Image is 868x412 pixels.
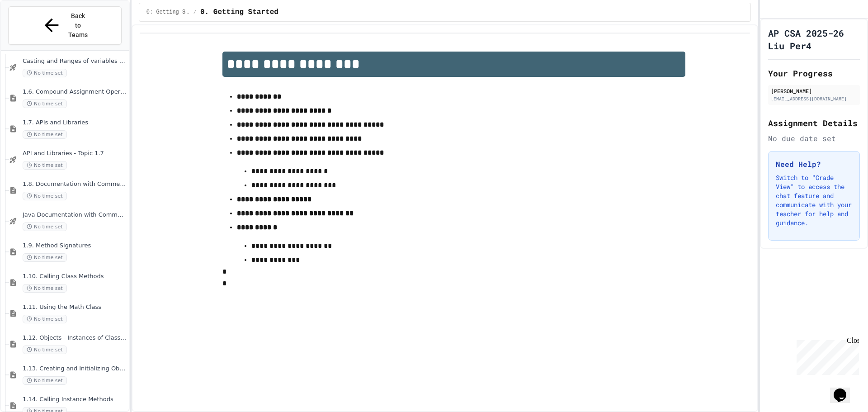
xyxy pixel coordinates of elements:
h1: AP CSA 2025-26 Liu Per4 [768,27,860,52]
div: [EMAIL_ADDRESS][DOMAIN_NAME] [771,95,857,102]
div: Chat with us now!Close [4,4,62,57]
button: Back to Teams [8,6,122,45]
h2: Assignment Details [768,117,860,129]
h2: Your Progress [768,67,860,80]
p: Switch to "Grade View" to access the chat feature and communicate with your teacher for help and ... [776,173,852,227]
span: 0. Getting Started [200,7,278,18]
iframe: chat widget [830,376,859,403]
span: 0: Getting Started [146,9,190,16]
div: No due date set [768,133,860,144]
span: Back to Teams [67,11,89,40]
div: [PERSON_NAME] [771,87,857,95]
iframe: chat widget [793,336,859,375]
h3: Need Help? [776,159,852,170]
span: / [193,9,197,16]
